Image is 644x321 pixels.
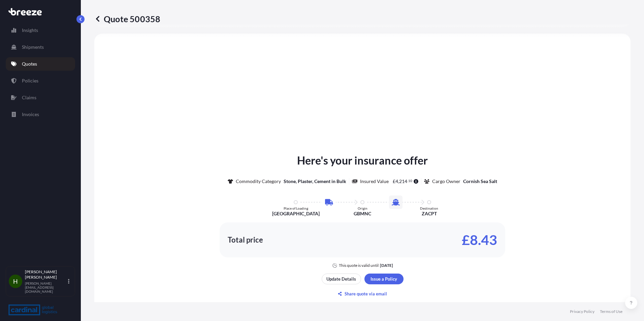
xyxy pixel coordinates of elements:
p: This quote is valid until [339,263,379,268]
p: Quotes [22,61,37,67]
span: , [398,179,399,184]
p: Place of Loading [284,206,308,210]
span: . [408,180,408,182]
p: Here's your insurance offer [297,152,428,169]
p: Invoices [22,111,39,118]
p: Cargo Owner [432,178,460,185]
p: Total price [228,237,263,243]
p: Commodity Category [236,178,281,185]
button: Issue a Policy [364,274,404,284]
a: Invoices [6,108,75,121]
p: [PERSON_NAME][EMAIL_ADDRESS][DOMAIN_NAME] [25,281,67,293]
span: H [13,278,18,285]
p: Policies [22,77,38,84]
a: Quotes [6,57,75,71]
p: GBMNC [354,210,371,217]
a: Terms of Use [600,309,622,314]
p: Insights [22,27,38,34]
span: 214 [399,179,407,184]
p: Share quote via email [345,290,387,297]
img: organization-logo [8,305,57,315]
p: Stone, Plaster, Cement in Bulk [284,178,346,185]
p: Quote 500358 [94,13,160,24]
span: 10 [408,180,412,182]
span: 4 [395,179,398,184]
a: Claims [6,91,75,104]
button: Share quote via email [322,288,404,299]
p: ZACPT [422,210,437,217]
p: [DATE] [380,263,393,268]
p: Issue a Policy [371,276,397,282]
p: Claims [22,94,36,101]
p: [PERSON_NAME] [PERSON_NAME] [25,269,67,280]
p: Origin [358,206,367,210]
p: Update Details [326,276,356,282]
button: Update Details [322,274,361,284]
p: Shipments [22,44,44,50]
p: Insured Value [360,178,389,185]
p: [GEOGRAPHIC_DATA] [272,210,320,217]
p: Destination [420,206,438,210]
a: Policies [6,74,75,87]
a: Insights [6,24,75,37]
a: Privacy Policy [570,309,594,314]
a: Shipments [6,40,75,54]
p: Cornish Sea Salt [463,178,497,185]
span: £ [393,179,395,184]
p: £8.43 [462,235,497,245]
